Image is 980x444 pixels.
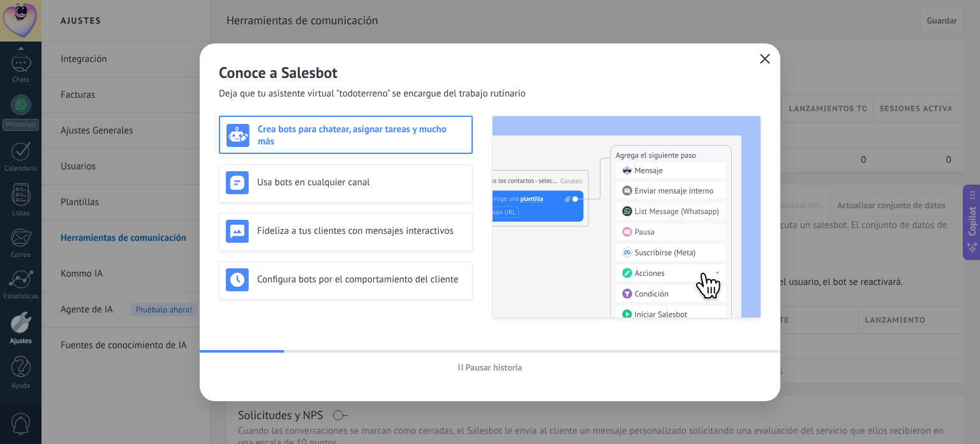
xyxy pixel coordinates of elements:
[466,363,523,372] span: Pausar historia
[258,123,465,148] h3: Crea bots para chatear, asignar tareas y mucho más
[257,225,466,237] h3: Fideliza a tus clientes con mensajes interactivos
[452,358,528,377] button: Pausar historia
[219,63,761,82] h2: Conoce a Salesbot
[257,273,466,286] h3: Configura bots por el comportamiento del cliente
[219,88,526,100] span: Deja que tu asistente virtual "todoterreno" se encargue del trabajo rutinario
[257,176,466,188] h3: Usa bots en cualquier canal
